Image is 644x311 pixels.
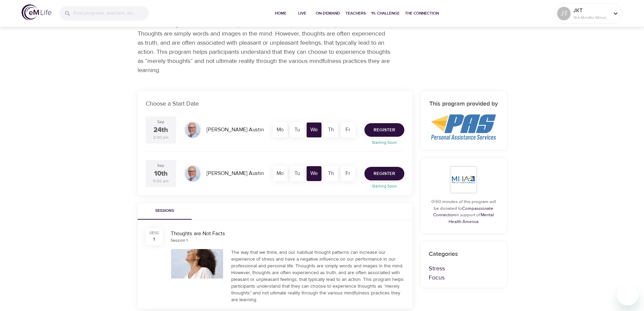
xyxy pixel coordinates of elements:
[374,170,395,178] span: Register
[153,236,155,243] div: 1
[157,119,164,125] div: Sep
[324,123,338,137] div: Th
[345,10,366,17] span: Teachers
[364,123,404,137] button: Register
[149,230,159,236] div: SESS
[153,125,168,135] div: 24th
[171,238,188,243] div: Session 1
[429,273,499,282] p: Focus
[307,166,321,181] div: We
[290,123,305,137] div: Tu
[22,4,51,20] img: logo
[364,167,404,180] button: Register
[157,163,164,169] div: Sep
[153,178,169,184] div: 11:00 am
[204,167,266,180] div: [PERSON_NAME] Austin
[617,284,639,306] iframe: Button to launch messaging window
[360,139,408,146] p: Starting Soon
[142,207,188,215] span: Sessions
[153,135,169,140] div: 2:00 pm
[433,206,493,218] a: Compassionate Connection
[171,230,404,238] div: Thoughts are Not Facts
[429,99,499,109] h6: This program provided by
[316,10,340,17] span: On-Demand
[324,166,338,181] div: Th
[154,169,168,179] div: 10th
[360,183,408,189] p: Starting Soon
[272,10,289,17] span: Home
[429,264,499,273] p: Stress
[340,166,355,181] div: Fr
[231,249,404,303] div: The way that we think, and our habitual thought patterns can increase our experience of stress an...
[429,249,499,259] p: Categories
[273,166,288,181] div: Mo
[405,10,439,17] span: The Connection
[307,123,321,137] div: We
[340,123,355,137] div: Fr
[431,114,496,140] img: PAS%20logo.png
[573,6,609,15] p: JKT
[429,199,499,225] p: 0/60 minutes of this program will be donated to in support of
[138,11,391,75] p: The way that we think, and our habitual thought patterns can increase our experience of stress an...
[573,15,609,21] p: 164 Mindful Minutes
[449,212,494,224] a: Mental Health America
[557,7,571,20] div: JT
[74,6,149,21] input: Find programs, teachers, etc...
[204,123,266,136] div: [PERSON_NAME] Austin
[374,126,395,134] span: Register
[290,166,305,181] div: Tu
[273,123,288,137] div: Mo
[371,10,400,17] span: 1% Challenge
[146,99,404,108] p: Choose a Start Date
[294,10,310,17] span: Live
